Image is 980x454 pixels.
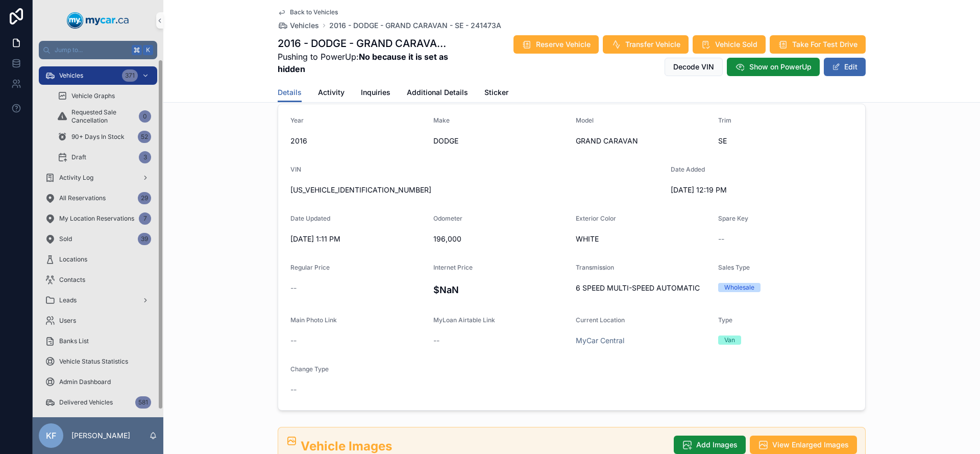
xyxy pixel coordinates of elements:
a: Locations [39,250,157,269]
span: [DATE] 12:19 PM [671,185,805,195]
span: 90+ Days In Stock [71,133,125,141]
span: Regular Price [290,264,330,271]
span: Add Images [696,440,738,450]
span: WHITE [576,234,710,244]
a: 90+ Days In Stock52 [51,128,157,146]
span: Jump to... [55,46,128,54]
div: scrollable content [33,59,163,417]
a: Admin Dashboard [39,373,157,391]
a: 2016 - DODGE - GRAND CARAVAN - SE - 241473A [329,20,501,31]
button: Transfer Vehicle [603,35,689,54]
span: -- [718,234,724,244]
a: Activity [318,83,345,104]
div: 371 [122,69,138,82]
div: 0 [139,110,151,123]
span: -- [433,336,439,346]
button: Jump to...K [39,41,157,59]
span: Current Location [576,316,625,324]
span: Sold [59,235,72,243]
a: Sold39 [39,230,157,248]
div: 581 [135,396,151,409]
a: My Location Reservations7 [39,209,157,228]
div: 7 [139,212,151,225]
a: Requested Sale Cancellation0 [51,107,157,126]
span: Delivered Vehicles [59,398,113,407]
span: Additional Details [407,87,468,98]
span: Leads [59,296,77,304]
span: Year [290,116,304,124]
span: Make [433,116,450,124]
button: Vehicle Sold [693,35,766,54]
span: Odometer [433,214,462,222]
span: Pushing to PowerUp: [278,51,453,75]
a: Activity Log [39,169,157,187]
span: View Enlarged Images [772,440,849,450]
span: Activity Log [59,174,93,182]
span: Sticker [484,87,508,98]
span: -- [290,336,297,346]
div: Van [724,336,735,345]
span: Vehicle Status Statistics [59,357,128,366]
strong: No because it is set as hidden [278,52,448,74]
span: Requested Sale Cancellation [71,108,135,125]
span: Date Added [671,165,705,173]
span: Type [718,316,732,324]
img: App logo [67,12,129,29]
button: Show on PowerUp [727,58,820,76]
span: K [144,46,152,54]
span: 2016 [290,136,425,146]
a: Sticker [484,83,508,104]
span: Banks List [59,337,89,345]
span: Decode VIN [673,62,714,72]
div: Wholesale [724,283,754,292]
span: 6 SPEED MULTI-SPEED AUTOMATIC [576,283,710,293]
span: MyLoan Airtable Link [433,316,495,324]
span: VIN [290,165,301,173]
a: MyCar Central [576,336,624,346]
span: 196,000 [433,234,568,244]
a: Leads [39,291,157,309]
span: -- [290,385,297,395]
span: Model [576,116,594,124]
h4: $NaN [433,283,568,297]
span: Main Photo Link [290,316,337,324]
span: Back to Vehicles [290,8,338,16]
span: Vehicles [290,20,319,31]
span: Take For Test Drive [792,39,857,50]
div: 39 [138,233,151,245]
span: Change Type [290,365,329,373]
span: Vehicle Sold [715,39,757,50]
span: [DATE] 1:11 PM [290,234,425,244]
p: [PERSON_NAME] [71,431,130,441]
span: Reserve Vehicle [536,39,591,50]
a: Back to Vehicles [278,8,338,16]
a: Vehicle Graphs [51,87,157,105]
span: Sales Type [718,264,750,271]
span: Vehicles [59,71,83,80]
a: Vehicle Status Statistics [39,352,157,371]
span: Details [278,87,302,98]
span: All Reservations [59,194,106,202]
button: Add Images [674,436,746,454]
div: 29 [138,192,151,204]
button: Decode VIN [665,58,723,76]
span: Vehicle Graphs [71,92,115,100]
span: Date Updated [290,214,330,222]
a: Additional Details [407,83,468,104]
span: KF [46,429,56,442]
a: Inquiries [361,83,390,104]
span: SE [718,136,853,146]
span: Draft [71,153,86,161]
a: Vehicles371 [39,66,157,85]
span: Exterior Color [576,214,616,222]
div: 52 [138,131,151,143]
span: -- [290,283,297,293]
a: Details [278,83,302,103]
span: Activity [318,87,345,98]
h1: 2016 - DODGE - GRAND CARAVAN - SE - 241473A [278,36,453,51]
button: Take For Test Drive [770,35,866,54]
span: My Location Reservations [59,214,134,223]
span: GRAND CARAVAN [576,136,710,146]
